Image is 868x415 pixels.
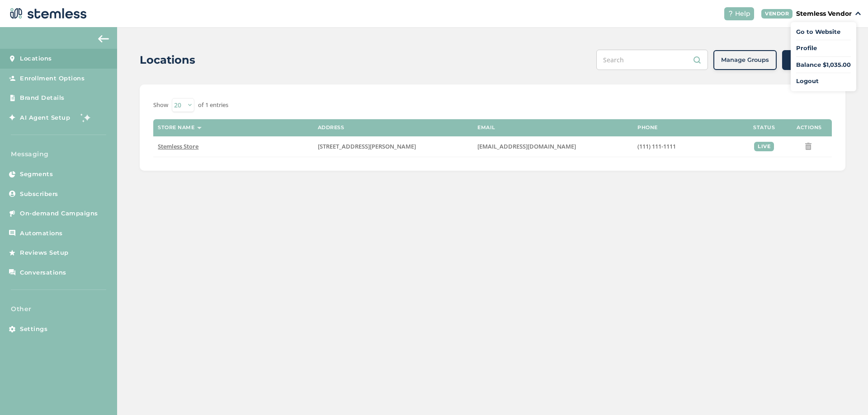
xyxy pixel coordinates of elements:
button: Manage Groups [713,50,777,70]
span: Locations [20,54,52,63]
label: of 1 entries [198,101,228,110]
span: Brand Details [20,93,65,103]
label: (111) 111-1111 [637,143,737,150]
span: Help [735,9,750,19]
label: Address [318,125,344,131]
img: icon_down-arrow-small-66adaf34.svg [855,12,861,15]
input: Search [596,50,708,70]
div: VENDOR [761,9,793,19]
a: Go to Website [796,28,851,37]
img: icon-help-white-03924b79.svg [728,11,733,16]
img: icon-arrow-back-accent-c549486e.svg [98,35,109,42]
label: Status [753,125,775,131]
span: Balance $1,035.00 [796,61,851,70]
span: Reviews Setup [20,248,69,257]
span: On-demand Campaigns [20,209,98,218]
img: icon-sort-1e1d7615.svg [197,127,202,129]
span: Automations [20,229,63,238]
a: Profile [796,44,851,53]
span: Settings [20,325,47,334]
span: Segments [20,170,53,179]
h2: Locations [140,52,195,68]
button: + Add Location [782,50,845,70]
div: live [754,142,774,151]
span: Manage Groups [721,56,769,65]
label: Email [477,125,495,131]
span: [EMAIL_ADDRESS][DOMAIN_NAME] [477,142,576,150]
label: Stemless Store [158,143,309,150]
img: glitter-stars-b7820f95.gif [77,108,95,126]
p: Stemless Vendor [796,9,852,19]
iframe: Chat Widget [823,372,868,415]
span: Stemless Store [158,142,198,150]
label: Store name [158,125,194,131]
span: Subscribers [20,190,58,199]
a: Logout [796,77,851,86]
th: Actions [787,119,832,136]
label: backend@stemless.co [477,143,628,150]
span: Conversations [20,268,66,277]
label: Show [153,101,168,110]
span: [STREET_ADDRESS][PERSON_NAME] [318,142,416,150]
span: Enrollment Options [20,74,85,83]
span: AI Agent Setup [20,113,70,122]
label: 1254 South Figueroa Street [318,143,469,150]
img: logo-dark-0685b13c.svg [7,5,87,23]
label: Phone [637,125,658,131]
span: (111) 111-1111 [637,142,676,150]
